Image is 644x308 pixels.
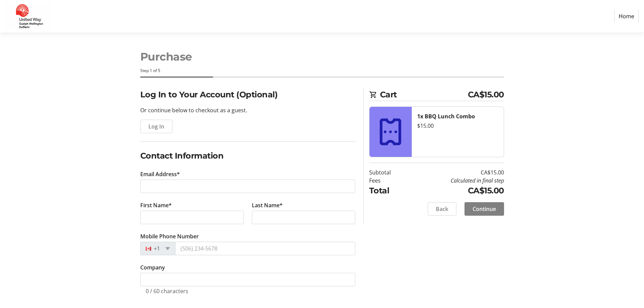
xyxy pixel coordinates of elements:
td: Calculated in final step [408,176,504,185]
span: CA$15.00 [468,89,504,101]
h2: Contact Information [140,150,355,162]
tr-character-limit: 0 / 60 characters [146,287,188,295]
span: Back [436,205,448,213]
label: Company [140,263,165,271]
img: United Way Guelph Wellington Dufferin's Logo [5,3,53,30]
label: Mobile Phone Number [140,232,199,240]
span: Log In [148,122,164,131]
label: Last Name* [252,201,283,209]
td: Subtotal [369,168,408,176]
span: Cart [380,89,468,101]
td: CA$15.00 [408,168,504,176]
span: Continue [473,205,496,213]
td: CA$15.00 [408,185,504,197]
button: Log In [140,120,172,133]
button: Continue [464,202,504,216]
p: Or continue below to checkout as a guest. [140,106,355,114]
td: Fees [369,176,408,185]
h2: Log In to Your Account (Optional) [140,89,355,101]
button: Back [428,202,456,216]
div: Step 1 of 5 [140,68,504,74]
label: Email Address* [140,170,180,178]
input: (506) 234-5678 [175,242,355,255]
div: $15.00 [417,122,498,130]
a: Home [614,10,639,23]
label: First Name* [140,201,172,209]
strong: 1x BBQ Lunch Combo [417,113,475,120]
td: Total [369,185,408,197]
h1: Purchase [140,49,504,65]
